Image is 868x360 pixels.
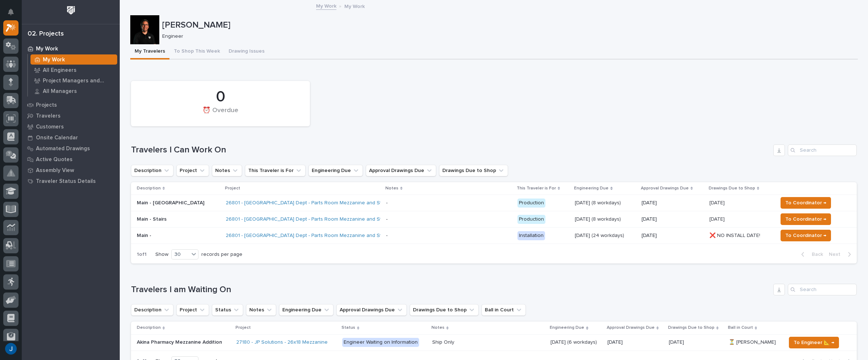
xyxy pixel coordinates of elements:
p: Travelers [36,113,61,119]
p: This Traveler is For [517,184,556,192]
p: [DATE] (6 workdays) [550,338,598,345]
button: Engineering Due [308,165,363,176]
button: This Traveler is For [245,165,306,176]
input: Search [788,144,857,156]
button: Notifications [3,4,19,20]
p: Engineer [162,33,852,40]
p: Engineering Due [550,324,584,332]
p: Status [341,324,355,332]
p: Main - [GEOGRAPHIC_DATA] [137,200,220,206]
a: All Managers [28,86,120,96]
p: [DATE] [642,233,704,239]
p: ⏳ [PERSON_NAME] [729,338,777,345]
a: My Work [22,43,120,54]
h1: Travelers I Can Work On [131,145,770,155]
p: [DATE] [607,339,663,345]
p: records per page [201,251,242,258]
a: My Work [28,54,120,65]
p: Main - Stairs [137,216,220,222]
a: 27180 - JP Solutions - 26x18 Mezzanine [236,339,328,345]
button: Back [795,251,826,258]
p: Notes [385,184,398,192]
p: [DATE] [709,215,726,222]
button: users-avatar [3,341,19,356]
button: To Engineer 📐 → [789,337,839,348]
button: Drawing Issues [224,44,269,60]
button: Drawings Due to Shop [410,304,479,316]
a: Customers [22,121,120,132]
a: Projects [22,99,120,110]
div: Installation [517,231,545,240]
button: To Coordinator → [781,213,831,225]
button: To Coordinator → [781,197,831,209]
p: Automated Drawings [36,146,90,152]
button: To Coordinator → [781,230,831,241]
span: To Coordinator → [785,231,826,240]
a: Onsite Calendar [22,132,120,143]
p: Show [155,251,168,258]
button: Project [176,304,209,316]
p: Assembly View [36,167,74,174]
div: - [386,216,388,222]
span: Back [807,251,823,258]
div: ⏰ Overdue [143,107,298,122]
p: [DATE] [642,216,704,222]
input: Search [788,284,857,295]
div: Notifications [9,9,19,20]
p: Main - [137,233,220,239]
p: Traveler Status Details [36,178,96,185]
div: - [386,200,388,206]
p: All Managers [43,88,77,95]
p: My Work [43,57,65,63]
p: Drawings Due to Shop [668,324,715,332]
button: Status [212,304,243,316]
a: My Work [316,1,336,10]
button: Drawings Due to Shop [439,165,508,176]
button: Project [176,165,209,176]
div: 0 [143,88,298,106]
span: To Coordinator → [785,215,826,224]
p: Description [137,324,161,332]
button: Ball in Court [482,304,526,316]
div: Ship Only [432,339,454,345]
p: [DATE] [642,200,704,206]
button: My Travelers [130,44,169,60]
button: Engineering Due [279,304,333,316]
button: Description [131,304,173,316]
div: Production [517,199,545,208]
p: Project [225,184,240,192]
a: All Engineers [28,65,120,75]
a: Travelers [22,110,120,121]
p: Description [137,184,161,192]
p: Ball in Court [728,324,753,332]
p: [DATE] (8 workdays) [575,200,635,206]
p: My Work [344,2,365,10]
tr: Main - Stairs26801 - [GEOGRAPHIC_DATA] Dept - Parts Room Mezzanine and Stairs with Gate - Product... [131,211,857,228]
span: Next [829,251,845,258]
p: Approval Drawings Due [641,184,689,192]
div: 30 [172,251,189,258]
div: - [386,233,388,239]
p: ❌ NO INSTALL DATE! [709,231,762,239]
a: 26801 - [GEOGRAPHIC_DATA] Dept - Parts Room Mezzanine and Stairs with Gate [226,216,413,222]
p: All Engineers [43,67,77,74]
button: Approval Drawings Due [336,304,407,316]
tr: Akina Pharmacy Mezzanine AdditionAkina Pharmacy Mezzanine Addition 27180 - JP Solutions - 26x18 M... [131,334,857,351]
p: Engineering Due [574,184,609,192]
p: Projects [36,102,57,109]
a: 26801 - [GEOGRAPHIC_DATA] Dept - Parts Room Mezzanine and Stairs with Gate [226,200,413,206]
p: Onsite Calendar [36,135,78,141]
tr: Main -26801 - [GEOGRAPHIC_DATA] Dept - Parts Room Mezzanine and Stairs with Gate - Installation[D... [131,228,857,244]
p: Customers [36,124,64,130]
button: Notes [246,304,276,316]
span: To Coordinator → [785,199,826,207]
div: 02. Projects [28,30,64,38]
h1: Travelers I am Waiting On [131,285,770,295]
p: Akina Pharmacy Mezzanine Addition [137,338,224,345]
a: Active Quotes [22,154,120,165]
div: Production [517,215,545,224]
a: Traveler Status Details [22,176,120,187]
tr: Main - [GEOGRAPHIC_DATA]26801 - [GEOGRAPHIC_DATA] Dept - Parts Room Mezzanine and Stairs with Gat... [131,195,857,211]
